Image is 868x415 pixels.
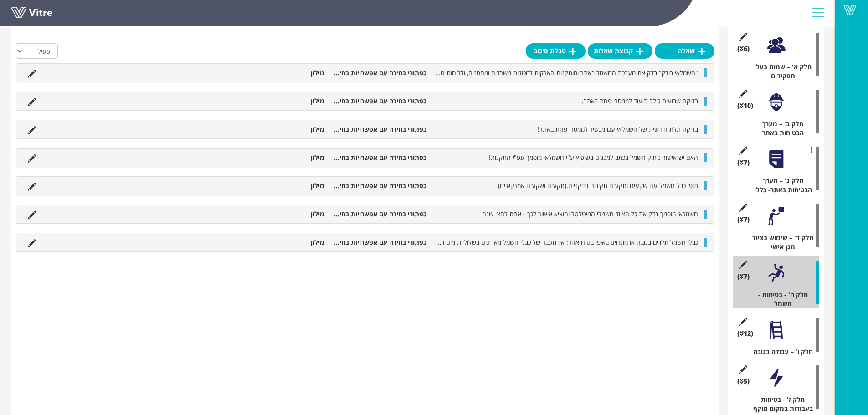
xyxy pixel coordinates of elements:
[489,153,698,162] span: האם יש אישור ניתוק חשמל בכתב למבנים בשיפוץ ע"י חשמלאי מוסמך עפ"י התקנות!
[227,181,329,190] li: מילון
[482,210,698,218] span: חשמלאי מוסמך בדק את כל הציוד חשמלי המיטלטל והוציא אישור לכך - אחת לחצי שנה
[737,329,753,338] span: (12 )
[227,238,329,247] li: מילון
[526,43,586,59] a: טבלת סיכום
[737,272,750,281] span: (7 )
[538,125,698,133] span: בדיקה תלת חודשית של חשמלאי עם מכשיר לממסרי פחת באתר!
[227,210,329,219] li: מילון
[737,377,750,386] span: (5 )
[740,119,819,138] div: חלק ב' – מערך הבטיחות באתר
[341,238,698,246] span: כבלי חשמל תלויים בגובה או מונחים באופן בטוח אחר: אין מעבר של כבלי חשמל מאריכים בשלוליות מים והם מ...
[740,233,819,251] div: חלק ד' – שימוש בציוד מגן אישי
[227,125,329,134] li: מילון
[498,181,698,190] span: תופי כבל חשמל עם שקעים ותקעים תקינים ותיקניים.(תקעים ושקעים אמרקאיים)
[329,153,431,162] li: כפתורי בחירה עם אפשרויות בחירה
[329,125,431,134] li: כפתורי בחירה עם אפשרויות בחירה
[582,97,698,105] span: בדיקה שבועית כולל תיעוד לממסרי פחת באתר.
[329,181,431,190] li: כפתורי בחירה עם אפשרויות בחירה
[227,97,329,106] li: מילון
[740,347,819,356] div: חלק ו' – עבודה בגובה
[655,43,714,59] a: שאלה
[329,97,431,106] li: כפתורי בחירה עם אפשרויות בחירה
[737,215,750,224] span: (7 )
[737,101,753,110] span: (10 )
[740,395,819,413] div: חלק ז' - בטיחות בעבודות במקום מוקף
[227,68,329,77] li: מילון
[329,238,431,247] li: כפתורי בחירה עם אפשרויות בחירה
[737,158,750,167] span: (7 )
[329,210,431,219] li: כפתורי בחירה עם אפשרויות בחירה
[740,290,819,308] div: חלק ה' - בטיחות - חשמל
[329,68,431,77] li: כפתורי בחירה עם אפשרויות בחירה
[737,44,750,53] span: (6 )
[196,68,698,77] span: "חשמלאי בודק" בדק את מערכת החשמל באתר ומותקנות הארקות למכולות משרדים ומחסנים, וללוחות חשמל זמניים...
[588,43,652,59] a: קבוצת שאלות
[740,62,819,81] div: חלק א' – שמות בעלי תפקידים
[740,176,819,195] div: חלק ג' – מערך הבטיחות באתר- כללי
[227,153,329,162] li: מילון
